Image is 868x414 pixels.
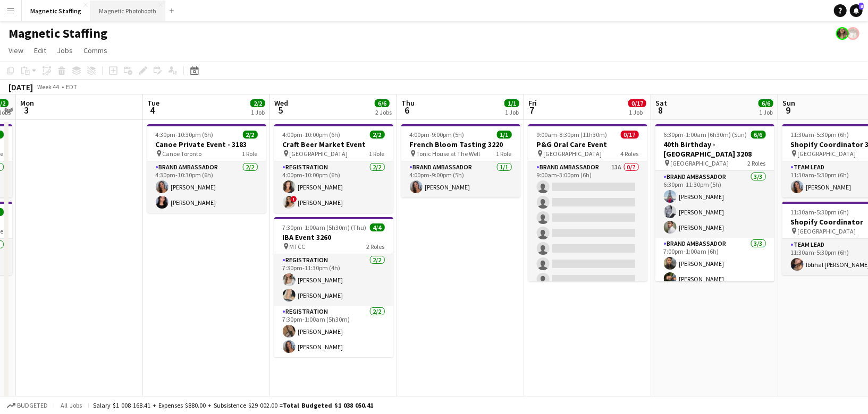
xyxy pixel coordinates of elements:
[798,150,856,158] span: [GEOGRAPHIC_DATA]
[57,46,73,55] span: Jobs
[781,104,795,116] span: 9
[655,140,774,159] h3: 40th Birthday - [GEOGRAPHIC_DATA] 3208
[274,217,393,357] app-job-card: 7:30pm-1:00am (5h30m) (Thu)4/4IBA Event 3260 MTCC2 RolesRegistration2/27:30pm-11:30pm (4h)[PERSON...
[496,150,512,158] span: 1 Role
[147,140,266,149] h3: Canoe Private Event - 3183
[66,83,77,91] div: EDT
[147,161,266,213] app-card-role: Brand Ambassador2/24:30pm-10:30pm (6h)[PERSON_NAME][PERSON_NAME]
[528,124,647,281] app-job-card: 9:00am-8:30pm (11h30m)0/17P&G Oral Care Event [GEOGRAPHIC_DATA]4 RolesBrand Ambassador13A0/79:00a...
[290,150,348,158] span: [GEOGRAPHIC_DATA]
[274,254,393,306] app-card-role: Registration2/27:30pm-11:30pm (4h)[PERSON_NAME][PERSON_NAME]
[290,243,306,251] span: MTCC
[274,161,393,213] app-card-role: Registration2/24:00pm-10:00pm (6h)[PERSON_NAME]![PERSON_NAME]
[759,99,773,107] span: 6/6
[250,99,265,107] span: 2/2
[274,306,393,357] app-card-role: Registration2/27:30pm-1:00am (5h30m)[PERSON_NAME][PERSON_NAME]
[655,124,774,281] app-job-card: 6:30pm-1:00am (6h30m) (Sun)6/640th Birthday - [GEOGRAPHIC_DATA] 3208 [GEOGRAPHIC_DATA]2 RolesBran...
[274,98,288,108] span: Wed
[798,227,856,235] span: [GEOGRAPHIC_DATA]
[367,243,385,251] span: 2 Roles
[410,131,465,139] span: 4:00pm-9:00pm (5h)
[505,108,519,116] div: 1 Job
[375,108,392,116] div: 2 Jobs
[93,401,373,409] div: Salary $1 008 168.41 + Expenses $880.00 + Subsistence $29 002.00 =
[156,131,214,139] span: 4:30pm-10:30pm (6h)
[163,150,202,158] span: Canoe Toronto
[9,82,33,92] div: [DATE]
[859,3,864,10] span: 8
[19,104,34,116] span: 3
[147,124,266,213] app-job-card: 4:30pm-10:30pm (6h)2/2Canoe Private Event - 3183 Canoe Toronto1 RoleBrand Ambassador2/24:30pm-10:...
[628,99,646,107] span: 0/17
[274,140,393,149] h3: Craft Beer Market Event
[671,159,729,167] span: [GEOGRAPHIC_DATA]
[30,44,50,57] a: Edit
[654,104,667,116] span: 8
[850,4,863,17] a: 8
[5,400,49,411] button: Budgeted
[400,104,415,116] span: 6
[370,223,385,231] span: 4/4
[537,131,608,139] span: 9:00am-8:30pm (11h30m)
[401,140,520,149] h3: French Bloom Tasting 3220
[9,25,107,41] h1: Magnetic Staffing
[291,196,297,202] span: !
[782,98,795,108] span: Sun
[375,99,390,107] span: 6/6
[655,171,774,238] app-card-role: Brand Ambassador3/36:30pm-11:30pm (5h)[PERSON_NAME][PERSON_NAME][PERSON_NAME]
[22,1,90,21] button: Magnetic Staffing
[274,232,393,242] h3: IBA Event 3260
[79,44,112,57] a: Comms
[401,98,415,108] span: Thu
[370,131,385,139] span: 2/2
[58,401,84,409] span: All jobs
[274,124,393,213] app-job-card: 4:00pm-10:00pm (6h)2/2Craft Beer Market Event [GEOGRAPHIC_DATA]1 RoleRegistration2/24:00pm-10:00p...
[528,98,537,108] span: Fri
[283,223,367,231] span: 7:30pm-1:00am (5h30m) (Thu)
[35,83,62,91] span: Week 44
[655,238,774,305] app-card-role: Brand Ambassador3/37:00pm-1:00am (6h)[PERSON_NAME][PERSON_NAME]
[791,208,849,216] span: 11:30am-5:30pm (6h)
[791,131,849,139] span: 11:30am-5:30pm (6h)
[243,131,258,139] span: 2/2
[528,140,647,149] h3: P&G Oral Care Event
[242,150,258,158] span: 1 Role
[283,131,341,139] span: 4:00pm-10:00pm (6h)
[4,44,28,57] a: View
[34,46,46,55] span: Edit
[629,108,646,116] div: 1 Job
[544,150,602,158] span: [GEOGRAPHIC_DATA]
[83,46,107,55] span: Comms
[401,124,520,197] app-job-card: 4:00pm-9:00pm (5h)1/1French Bloom Tasting 3220 Tonic House at The Well1 RoleBrand Ambassador1/14:...
[836,27,849,40] app-user-avatar: Bianca Fantauzzi
[90,1,165,21] button: Magnetic Photobooth
[759,108,773,116] div: 1 Job
[251,108,265,116] div: 1 Job
[655,98,667,108] span: Sat
[504,99,519,107] span: 1/1
[147,98,159,108] span: Tue
[847,27,859,40] app-user-avatar: Kara & Monika
[621,131,639,139] span: 0/17
[497,131,512,139] span: 1/1
[53,44,77,57] a: Jobs
[417,150,481,158] span: Tonic House at The Well
[751,131,766,139] span: 6/6
[528,161,647,290] app-card-role: Brand Ambassador13A0/79:00am-3:00pm (6h)
[748,159,766,167] span: 2 Roles
[401,161,520,197] app-card-role: Brand Ambassador1/14:00pm-9:00pm (5h)[PERSON_NAME]
[664,131,747,139] span: 6:30pm-1:00am (6h30m) (Sun)
[146,104,159,116] span: 4
[621,150,639,158] span: 4 Roles
[527,104,537,116] span: 7
[20,98,34,108] span: Mon
[17,402,48,409] span: Budgeted
[273,104,288,116] span: 5
[369,150,385,158] span: 1 Role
